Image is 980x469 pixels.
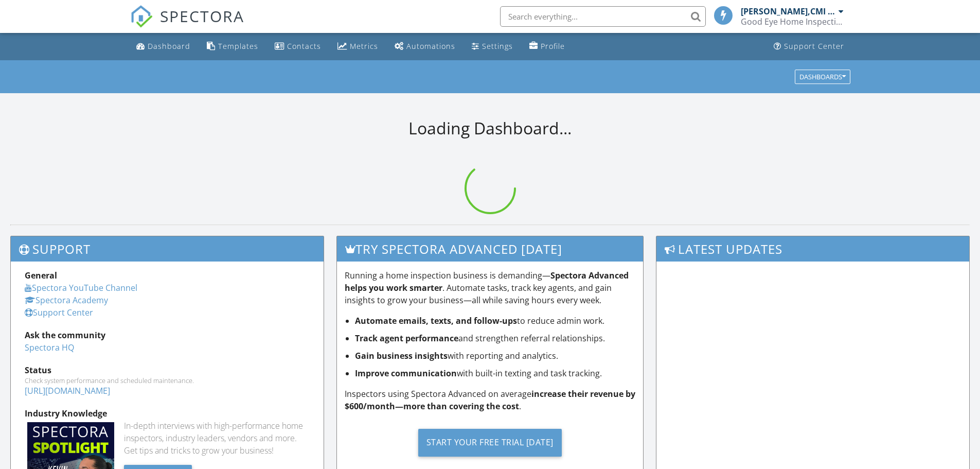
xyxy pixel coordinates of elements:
div: Support Center [784,41,844,51]
div: Metrics [350,41,378,51]
strong: Automate emails, texts, and follow-ups [355,315,517,326]
li: to reduce admin work. [355,315,636,327]
strong: Improve communication [355,368,457,379]
div: Dashboards [799,73,846,80]
div: Check system performance and scheduled maintenance. [25,376,310,385]
div: Dashboard [148,41,190,51]
div: Settings [482,41,513,51]
h3: Support [11,236,324,262]
div: Status [25,364,310,376]
div: Industry Knowledge [25,407,310,420]
a: Support Center [770,37,848,56]
div: Good Eye Home Inspections, Sewer Scopes & Mold Testing [741,16,844,27]
a: Settings [468,37,517,56]
div: Start Your Free Trial [DATE] [418,429,562,457]
strong: Spectora Advanced helps you work smarter [345,270,629,293]
img: The Best Home Inspection Software - Spectora [130,5,153,28]
strong: increase their revenue by $600/month—more than covering the cost [345,388,635,412]
div: In-depth interviews with high-performance home inspectors, industry leaders, vendors and more. Ge... [124,420,310,457]
div: Contacts [287,41,321,51]
button: Dashboards [795,70,850,84]
a: Spectora Academy [25,294,108,306]
strong: Gain business insights [355,350,448,361]
p: Inspectors using Spectora Advanced on average . [345,388,636,412]
li: with built-in texting and task tracking. [355,367,636,379]
span: SPECTORA [160,5,244,27]
strong: Track agent performance [355,333,458,344]
a: [URL][DOMAIN_NAME] [25,385,110,396]
a: Support Center [25,307,93,318]
input: Search everything... [500,6,706,27]
a: Templates [203,37,262,56]
p: Running a home inspection business is demanding— . Automate tasks, track key agents, and gain ins... [345,269,636,306]
div: Profile [541,41,565,51]
div: Templates [218,41,258,51]
div: Ask the community [25,329,310,341]
div: [PERSON_NAME],CMI OHI.2019004720 [741,6,836,16]
a: Dashboard [132,37,194,56]
li: and strengthen referral relationships. [355,332,636,344]
div: Automations [406,41,455,51]
li: with reporting and analytics. [355,350,636,362]
h3: Try spectora advanced [DATE] [337,236,644,262]
a: Automations (Basic) [390,37,459,56]
h3: Latest Updates [656,236,969,262]
a: Spectora HQ [25,342,74,353]
a: Metrics [333,37,382,56]
a: SPECTORA [130,14,244,36]
a: Spectora YouTube Channel [25,282,137,293]
a: Start Your Free Trial [DATE] [345,421,636,464]
a: Contacts [271,37,325,56]
strong: General [25,270,57,281]
a: Company Profile [525,37,569,56]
